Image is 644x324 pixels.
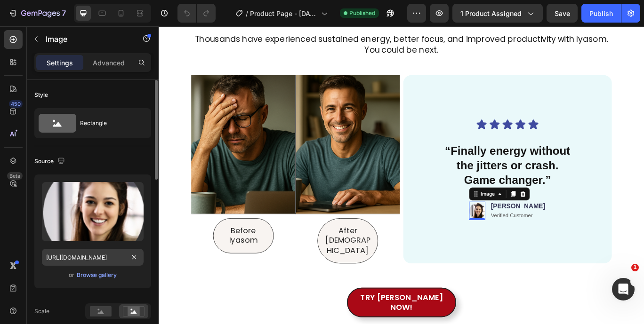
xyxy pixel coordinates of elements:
button: Save [547,4,578,23]
button: Publish [581,4,621,23]
span: or [69,269,74,281]
span: Product Page - [DATE] 19:23:10 [250,8,317,18]
div: Style [34,91,48,99]
p: After [193,232,246,244]
img: gempages_574431715968156901-a35ae844-14be-4f13-8627-fe39ac44150b.png [38,57,159,218]
div: Publish [589,8,613,18]
p: [DEMOGRAPHIC_DATA] [193,244,246,267]
p: 7 [62,8,66,19]
span: 1 product assigned [460,8,522,18]
p: “Finally energy without the jitters or crash. Game changer.” [330,137,481,188]
div: Rectangle [80,112,137,134]
p: Settings [47,58,73,68]
p: Before Iyasom [72,232,125,255]
iframe: Design area [159,26,644,324]
div: Image [373,191,393,199]
p: Verified Customer [386,217,450,225]
img: gempages_574431715968156901-50613b19-9d91-49d9-aaa1-389f635b6c16.png [361,204,380,226]
div: Beta [7,172,23,180]
img: gempages_574431715968156901-ed1e712c-b31e-4872-9b59-2c333db7572d.png [160,57,281,218]
div: Undo/Redo [177,4,216,23]
div: Browse gallery [77,271,117,279]
span: Published [349,9,375,17]
p: Advanced [93,58,125,68]
button: 7 [4,4,70,23]
button: Browse gallery [76,270,117,280]
span: 1 [631,264,639,271]
p: [PERSON_NAME] [386,205,450,215]
div: Scale [34,307,49,316]
iframe: Intercom live chat [612,278,635,300]
button: 1 product assigned [452,4,543,23]
span: / [246,8,248,18]
img: preview-image [42,182,144,241]
p: Image [46,33,126,45]
span: Save [555,9,570,17]
div: 450 [9,100,23,108]
p: Thousands have experienced sustained energy, better focus, and improved productivity with Iyasom.... [39,9,526,33]
input: https://example.com/image.jpg [42,249,144,266]
div: Source [34,155,67,168]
